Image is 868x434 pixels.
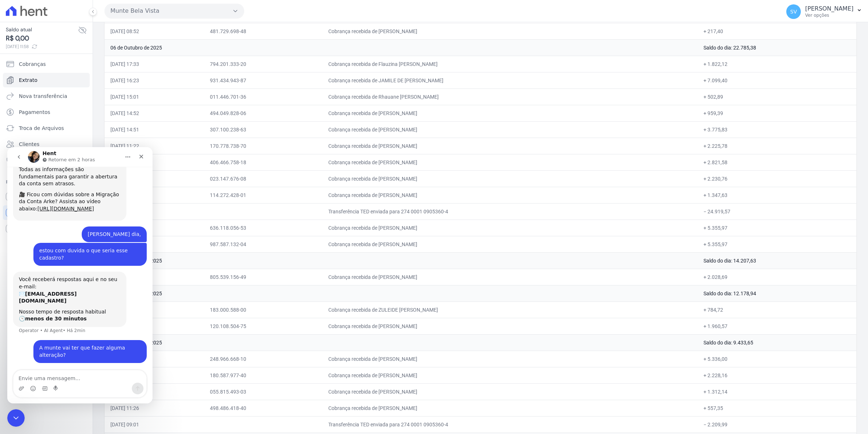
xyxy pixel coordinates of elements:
td: Cobrança recebida de [PERSON_NAME] [323,154,698,170]
td: Cobrança recebida de [PERSON_NAME] [323,269,698,285]
td: [DATE] 07:43 [105,220,204,236]
td: Cobrança recebida de [PERSON_NAME] [323,367,698,383]
textarea: Envie uma mensagem... [6,223,139,236]
span: Extrato [19,76,37,84]
p: [PERSON_NAME] [805,5,853,12]
td: [DATE] 11:59 [105,318,204,334]
div: Operator • AI Agent • Há 2min [12,181,78,186]
td: 120.108.504-75 [204,318,323,334]
td: [DATE] 11:26 [105,400,204,416]
td: Cobrança recebida de [PERSON_NAME] [323,236,698,252]
td: Transferência TED enviada para 274 0001 0905360-4 [323,203,698,220]
button: Upload do anexo [11,238,17,244]
td: [DATE] 09:31 [105,187,204,203]
a: Negativação [3,153,90,167]
td: [DATE] 18:50 [105,367,204,383]
td: + 2.028,69 [698,269,856,285]
td: + 5.355,97 [698,236,856,252]
a: Conta Hent Novidade [3,205,90,220]
td: Cobrança recebida de [PERSON_NAME] [323,220,698,236]
td: [DATE] 17:33 [105,56,204,72]
td: [DATE] 19:22 [105,269,204,285]
td: 180.587.977-40 [204,367,323,383]
td: + 5.336,00 [698,351,856,367]
td: [DATE] 20:34 [105,351,204,367]
td: + 2.228,16 [698,367,856,383]
div: A munte vai ter que fazer alguma alteração? [26,193,139,216]
a: Troca de Arquivos [3,121,90,135]
td: Cobrança recebida de [PERSON_NAME] [323,105,698,121]
button: Start recording [46,238,52,244]
button: Selecionador de Emoji [23,238,29,244]
td: 114.272.428-01 [204,187,323,203]
td: [DATE] 16:23 [105,72,204,88]
td: + 1.347,63 [698,187,856,203]
td: − 2.209,99 [698,416,856,433]
td: Saldo do dia: 14.207,63 [698,252,856,269]
td: + 2.225,78 [698,138,856,154]
td: + 217,40 [698,23,856,39]
td: + 557,35 [698,400,856,416]
td: [DATE] 08:52 [105,23,204,39]
td: 023.147.676-08 [204,170,323,187]
td: + 1.822,12 [698,56,856,72]
td: Cobrança recebida de ZULEIDE [PERSON_NAME] [323,301,698,318]
iframe: Intercom live chat [7,147,153,403]
td: [DATE] 09:55 [105,170,204,187]
button: Selecionador de GIF [35,238,40,244]
td: + 784,72 [698,301,856,318]
iframe: Intercom live chat [7,409,25,427]
td: [DATE] 09:01 [105,416,204,433]
div: Nosso tempo de resposta habitual 🕒 [12,161,113,175]
td: 03 de Outubro de 2025 [105,334,698,351]
td: 636.118.056-53 [204,220,323,236]
a: Clientes [3,137,90,151]
td: + 3.775,83 [698,121,856,138]
td: + 1.960,57 [698,318,856,334]
span: Saldo atual [6,26,78,33]
td: + 959,39 [698,105,856,121]
td: Cobrança recebida de JAMILE DE [PERSON_NAME] [323,72,698,88]
td: + 5.355,97 [698,220,856,236]
span: SV [790,9,797,14]
a: Extrato [3,73,90,87]
span: Pagamentos [19,108,50,116]
td: 307.100.238-63 [204,121,323,138]
td: 05 de Outubro de 2025 [105,252,698,269]
a: Cobranças [3,57,90,71]
td: 055.815.493-03 [204,383,323,400]
td: 494.049.828-06 [204,105,323,121]
td: Cobrança recebida de [PERSON_NAME] [323,318,698,334]
td: Cobrança recebida de [PERSON_NAME] [323,383,698,400]
td: [DATE] 11:22 [105,138,204,154]
td: 794.201.333-20 [204,56,323,72]
td: Cobrança recebida de [PERSON_NAME] [323,351,698,367]
td: Transferência TED enviada para 274 0001 0905360-4 [323,416,698,433]
td: 011.446.701-36 [204,88,323,105]
td: Cobrança recebida de Flauzina [PERSON_NAME] [323,56,698,72]
td: [DATE] 14:51 [105,121,204,138]
span: Troca de Arquivos [19,125,64,132]
td: + 2.821,58 [698,154,856,170]
td: 06 de Outubro de 2025 [105,39,698,56]
td: [DATE] 14:52 [105,105,204,121]
td: 248.966.668-10 [204,351,323,367]
button: SV [PERSON_NAME] Ver opções [780,1,868,22]
td: Saldo do dia: 12.178,94 [698,285,856,301]
a: Pagamentos [3,105,90,119]
td: 987.587.132-04 [204,236,323,252]
td: 498.486.418-40 [204,400,323,416]
button: Enviar uma mensagem [125,236,136,247]
td: [DATE] 10:31 [105,154,204,170]
td: + 502,89 [698,88,856,105]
